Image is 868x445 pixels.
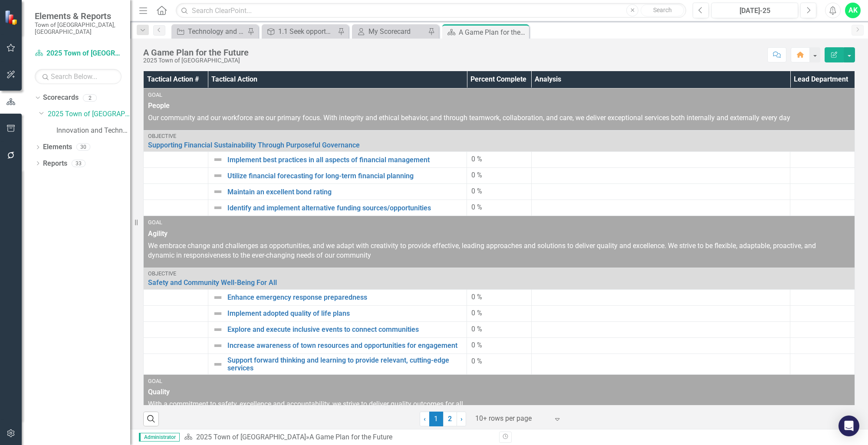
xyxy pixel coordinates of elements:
img: Not Defined [213,154,223,165]
td: Double-Click to Edit [144,168,208,184]
td: Double-Click to Edit [144,88,855,130]
a: My Scorecard [354,26,426,37]
td: Double-Click to Edit Right Click for Context Menu [208,321,467,337]
span: Search [653,7,672,13]
img: Not Defined [213,340,223,351]
td: Double-Click to Edit [790,337,855,353]
a: Supporting Financial Sustainability Through Purposeful Governance [148,141,850,149]
div: 0 % [471,308,527,318]
a: Explore and execute inclusive events to connect communities [227,326,462,334]
div: 0 % [471,292,527,302]
input: Search Below... [35,69,122,84]
td: Double-Click to Edit Right Click for Context Menu [208,184,467,200]
td: Double-Click to Edit [790,184,855,200]
div: Open Intercom Messenger [838,416,859,436]
div: » [184,432,493,442]
div: Goal [148,91,850,99]
span: ‹ [424,415,426,423]
span: Agility [148,229,850,239]
a: Safety and Community Well-Being For All [148,279,850,287]
p: With a commitment to safety, excellence and accountability, we strive to deliver quality outcomes... [148,399,850,409]
div: 2 [83,94,97,101]
div: A Game Plan for the Future [143,48,249,57]
td: Double-Click to Edit [144,152,208,168]
img: Not Defined [213,308,223,319]
a: Increase awareness of town resources and opportunities for engagement [227,342,462,350]
p: Our community and our workforce are our primary focus. With integrity and ethical behavior, and t... [148,113,850,123]
div: 0 % [471,154,527,164]
a: Utilize financial forecasting for long-term financial planning [227,172,462,180]
img: Not Defined [213,203,223,213]
a: Identify and implement alternative funding sources/opportunities [227,204,462,212]
div: 0 % [471,324,527,334]
td: Double-Click to Edit [790,200,855,216]
span: Quality [148,387,850,397]
td: Double-Click to Edit [790,305,855,321]
td: Double-Click to Edit [531,152,790,168]
a: Implement best practices in all aspects of financial management [227,156,462,164]
img: Not Defined [213,292,223,303]
a: Elements [43,142,72,152]
td: Double-Click to Edit [531,289,790,305]
td: Double-Click to Edit [531,168,790,184]
td: Double-Click to Edit [467,289,532,305]
td: Double-Click to Edit [144,289,208,305]
td: Double-Click to Edit [531,305,790,321]
button: Search [641,4,684,16]
td: Double-Click to Edit [531,353,790,374]
a: Reports [43,159,67,169]
td: Double-Click to Edit Right Click for Context Menu [208,289,467,305]
div: [DATE]-25 [714,6,795,16]
td: Double-Click to Edit Right Click for Context Menu [208,168,467,184]
div: 2025 Town of [GEOGRAPHIC_DATA] [143,57,249,64]
div: 0 % [471,187,527,196]
td: Double-Click to Edit [144,321,208,337]
td: Double-Click to Edit [144,375,855,417]
div: 33 [72,160,85,167]
a: 2025 Town of [GEOGRAPHIC_DATA] [48,109,130,119]
button: [DATE]-25 [711,3,798,18]
td: Double-Click to Edit [144,305,208,321]
img: Not Defined [213,324,223,335]
div: 0 % [471,340,527,350]
td: Double-Click to Edit [467,353,532,374]
td: Double-Click to Edit Right Click for Context Menu [208,152,467,168]
td: Double-Click to Edit [790,321,855,337]
td: Double-Click to Edit [144,184,208,200]
a: 2 [443,412,457,426]
div: A Game Plan for the Future [459,27,527,38]
a: Enhance emergency response preparedness [227,294,462,301]
button: AK [845,3,861,18]
td: Double-Click to Edit [467,305,532,321]
div: My Scorecard [368,26,426,37]
a: Technology and Innovation - Tactical Actions [174,26,245,37]
a: Innovation and Technology Projects [56,126,130,136]
div: A Game Plan for the Future [309,433,392,441]
div: 0 % [471,203,527,213]
div: Objective [148,133,850,139]
img: Not Defined [213,187,223,197]
td: Double-Click to Edit [467,200,532,216]
td: Double-Click to Edit [790,353,855,374]
td: Double-Click to Edit [531,200,790,216]
div: 0 % [471,357,527,366]
img: Not Defined [213,359,223,370]
td: Double-Click to Edit [531,321,790,337]
td: Double-Click to Edit [144,216,855,268]
td: Double-Click to Edit [790,152,855,168]
td: Double-Click to Edit [467,152,532,168]
p: We embrace change and challenges as opportunities, and we adapt with creativity to provide effect... [148,241,850,261]
div: 1.1 Seek opportunities to enhance public trust by sharing information in an accessible, convenien... [278,26,335,37]
td: Double-Click to Edit [467,168,532,184]
div: Technology and Innovation - Tactical Actions [188,26,245,37]
div: 30 [76,144,90,151]
span: Elements & Reports [35,11,122,21]
span: 1 [429,412,443,426]
a: Maintain an excellent bond rating [227,188,462,196]
a: Support forward thinking and learning to provide relevant, cutting-edge services [227,357,462,372]
td: Double-Click to Edit Right Click for Context Menu [208,305,467,321]
td: Double-Click to Edit [144,337,208,353]
td: Double-Click to Edit [531,337,790,353]
a: Implement adopted quality of life plans [227,310,462,317]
